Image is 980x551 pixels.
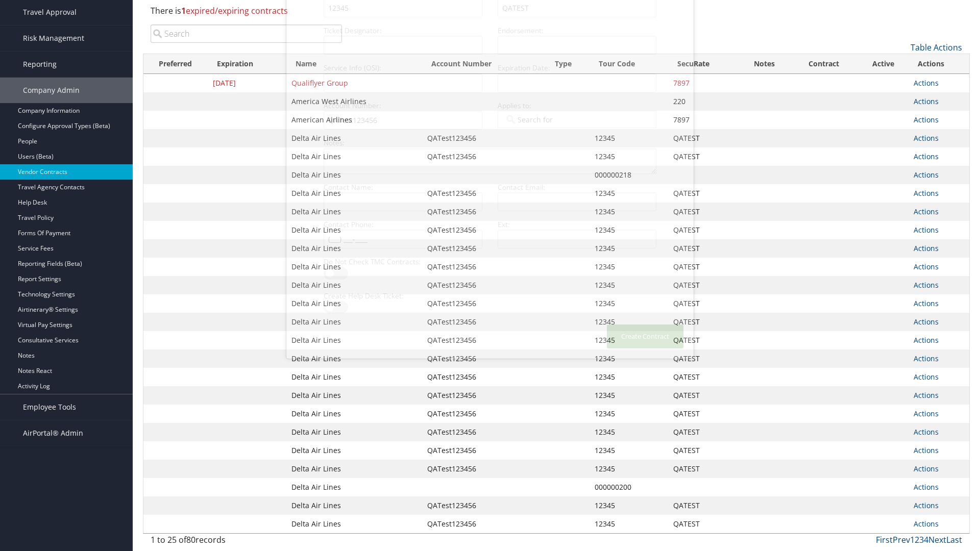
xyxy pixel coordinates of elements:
label: Service Info (OSI): [320,63,486,73]
a: Actions [914,152,939,161]
td: Delta Air Lines [286,515,422,533]
td: QATEST [668,441,739,460]
td: Delta Air Lines [286,423,422,441]
a: Actions [914,298,939,308]
a: 4 [924,534,928,545]
td: QATEST [668,221,739,239]
label: Contact Email: [494,182,660,192]
td: QATEST [668,239,739,258]
label: Account Number: [320,101,486,111]
td: QATEST [668,313,739,331]
td: QATest123456 [422,405,546,423]
label: Contact Phone: [320,219,486,230]
td: QATEST [668,368,739,386]
a: Actions [914,133,939,143]
td: QATEST [668,129,739,147]
td: 12345 [590,460,668,478]
a: Table Actions [911,42,962,53]
td: Delta Air Lines [286,405,422,423]
td: Delta Air Lines [286,478,422,496]
span: 80 [186,534,195,545]
td: Delta Air Lines [286,368,422,386]
a: Actions [914,115,939,124]
a: Actions [914,96,939,106]
td: Delta Air Lines [286,386,422,405]
a: Actions [914,280,939,290]
td: QATest123456 [422,368,546,386]
a: Actions [914,78,939,88]
a: First [876,534,893,545]
strong: 1 [181,5,186,16]
td: [DATE] [208,74,286,92]
th: Preferred: activate to sort column ascending [143,54,208,74]
span: Risk Management [23,26,84,51]
span: AirPortal® Admin [23,420,83,446]
a: Actions [914,427,939,437]
th: Contract: activate to sort column ascending [790,54,858,74]
label: Ext: [494,219,660,230]
td: QATEST [668,515,739,533]
a: Actions [914,335,939,345]
th: Actions [909,54,969,74]
td: QATEST [668,331,739,349]
label: Do Not Check TMC Contracts: [320,257,486,267]
label: Create Help Desk Ticket: [320,291,486,301]
input: Search [151,24,342,43]
span: Employee Tools [23,394,76,420]
td: 12345 [590,423,668,441]
th: SecuRate: activate to sort column ascending [668,54,739,74]
td: QATEST [668,460,739,478]
a: Actions [914,445,939,455]
td: Delta Air Lines [286,441,422,460]
div: 1 to 25 of records [151,534,342,551]
a: Actions [914,243,939,253]
a: Actions [914,390,939,400]
td: QATest123456 [422,423,546,441]
td: QATEST [668,349,739,368]
td: Delta Air Lines [286,349,422,368]
label: Ticket Designator: [320,26,486,36]
td: QATEST [668,203,739,221]
td: QATest123456 [422,441,546,460]
td: QATest123456 [422,515,546,533]
td: QATEST [668,405,739,423]
th: Notes: activate to sort column ascending [739,54,790,74]
a: Actions [914,464,939,473]
td: 12345 [590,441,668,460]
a: Actions [914,482,939,492]
td: 12345 [590,496,668,515]
td: 12345 [590,386,668,405]
th: Active: activate to sort column ascending [858,54,908,74]
td: QATEST [668,258,739,276]
td: 12345 [590,405,668,423]
span: expired/expiring contracts [181,5,288,16]
td: QATEST [668,147,739,166]
td: QATEST [668,276,739,294]
td: 7897 [668,111,739,129]
td: QATest123456 [422,496,546,515]
td: QATest123456 [422,460,546,478]
label: Notes: [320,138,660,148]
td: QATEST [668,496,739,515]
a: Prev [893,534,910,545]
td: QATEST [668,294,739,313]
a: 3 [919,534,924,545]
a: Actions [914,409,939,418]
a: Actions [914,207,939,216]
a: Actions [914,170,939,180]
label: Expiration Date: [494,63,660,73]
td: Delta Air Lines [286,496,422,515]
td: 7897 [668,74,739,92]
a: Last [946,534,962,545]
th: Expiration: activate to sort column descending [208,54,286,74]
label: Endorsement: [494,26,660,36]
label: Contact Name: [320,182,486,192]
a: Actions [914,500,939,510]
td: 000000200 [590,478,668,496]
td: 12345 [590,515,668,533]
span: Company Admin [23,78,80,103]
label: Applies to: [494,101,660,111]
a: Actions [914,354,939,363]
a: Actions [914,317,939,327]
input: Search for Airline [504,114,561,124]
